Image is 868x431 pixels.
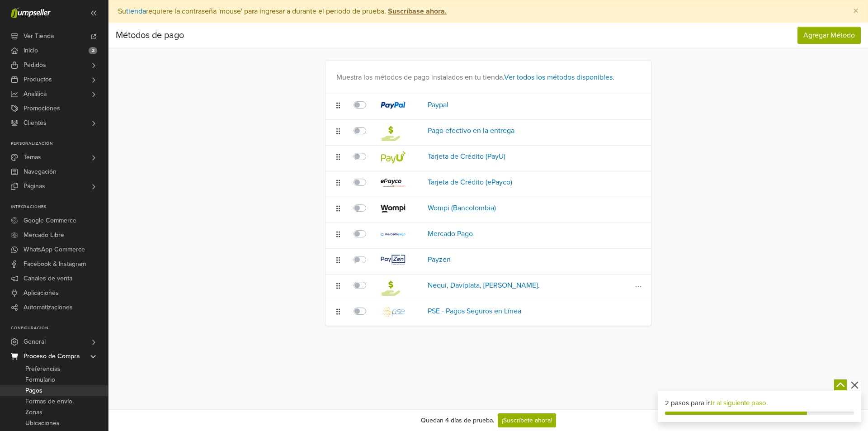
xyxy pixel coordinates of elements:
[24,72,52,87] span: Productos
[421,416,494,425] div: Quedan 4 días de prueba.
[428,100,448,109] a: Paypal
[11,204,108,210] p: Integraciones
[381,204,406,213] img: wompi.svg
[24,29,54,43] span: Ver Tienda
[24,271,72,286] span: Canales de venta
[381,306,406,318] img: pse.svg
[428,229,473,238] a: Mercado Pago
[381,102,406,109] img: paypal.svg
[24,179,45,194] span: Páginas
[25,374,55,385] span: Formulario
[428,152,505,161] a: Tarjeta de Crédito (PayU)
[11,326,108,331] p: Configuración
[388,7,447,16] strong: Suscríbase ahora.
[25,364,61,374] span: Preferencias
[89,47,97,54] span: 2
[381,179,406,187] img: epayco.svg
[24,242,85,257] span: WhatsApp Commerce
[25,396,74,407] span: Formas de envío.
[25,407,42,418] span: Zonas
[24,165,57,179] span: Navegación
[381,233,406,236] img: mercado_pago.svg
[11,141,108,147] p: Personalización
[428,126,514,135] a: Pago efectivo en la entrega
[844,0,868,22] button: Close
[428,307,521,316] a: PSE - Pagos Seguros en Línea
[381,280,400,296] img: manual.png
[853,5,859,18] span: ×
[381,125,400,141] img: manual.png
[336,73,614,82] span: Muestra los métodos de pago instalados en tu tienda.
[428,255,451,264] a: Payzen
[24,286,59,300] span: Aplicaciones
[24,43,38,58] span: Inicio
[24,335,46,349] span: General
[498,413,556,427] a: ¡Suscríbete ahora!
[24,228,64,242] span: Mercado Libre
[428,281,540,290] a: Nequi, Daviplata, [PERSON_NAME].
[25,385,42,396] span: Pagos
[24,349,80,364] span: Proceso de Compra
[797,27,861,44] button: Agregar Método
[24,58,46,72] span: Pedidos
[24,116,47,130] span: Clientes
[386,7,447,16] a: Suscríbase ahora.
[116,26,184,44] div: Métodos de pago
[381,151,406,164] img: payu.svg
[711,399,768,407] a: Ir al siguiente paso.
[25,418,60,429] span: Ubicaciones
[126,7,146,16] a: tienda
[428,178,512,187] a: Tarjeta de Crédito (ePayco)
[24,300,73,315] span: Automatizaciones
[665,398,854,408] div: 2 pasos para ir.
[24,257,86,271] span: Facebook & Instagram
[24,150,41,165] span: Temas
[24,101,60,116] span: Promociones
[24,87,47,101] span: Analítica
[381,255,406,265] img: payzen.svg
[803,31,855,40] span: Agregar Método
[504,73,614,82] a: Ver todos los métodos disponibles.
[24,213,76,228] span: Google Commerce
[428,204,496,213] a: Wompi (Bancolombia)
